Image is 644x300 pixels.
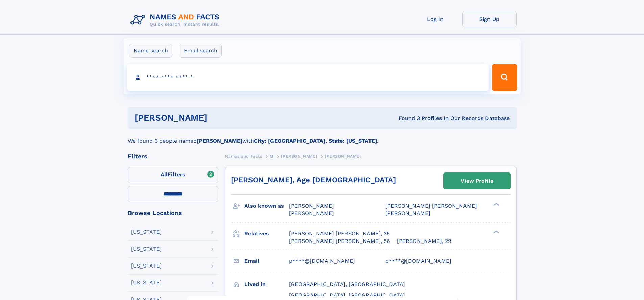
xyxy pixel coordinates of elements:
a: View Profile [444,173,510,189]
span: [PERSON_NAME] [PERSON_NAME] [385,203,477,209]
img: Logo Names and Facts [128,11,225,29]
h3: Also known as [244,200,289,212]
span: [PERSON_NAME] [385,210,430,216]
span: [GEOGRAPHIC_DATA], [GEOGRAPHIC_DATA] [289,281,405,287]
a: Log In [408,11,462,27]
a: [PERSON_NAME] [PERSON_NAME], 56 [289,237,390,245]
span: [GEOGRAPHIC_DATA], [GEOGRAPHIC_DATA] [289,292,405,298]
h1: [PERSON_NAME] [135,114,303,122]
a: M [270,152,273,160]
span: [PERSON_NAME] [325,154,361,159]
a: [PERSON_NAME], 29 [397,237,451,245]
span: [PERSON_NAME] [281,154,317,159]
div: Browse Locations [128,210,218,216]
label: Filters [128,167,218,183]
label: Name search [129,44,172,58]
div: [US_STATE] [131,229,162,235]
div: [US_STATE] [131,263,162,269]
div: [US_STATE] [131,246,162,252]
span: [PERSON_NAME] [289,210,334,216]
h3: Email [244,255,289,267]
label: Email search [180,44,222,58]
h3: Lived in [244,279,289,290]
b: [PERSON_NAME] [197,138,242,144]
div: ❯ [492,230,500,234]
span: [PERSON_NAME] [289,203,334,209]
div: We found 3 people named with . [128,129,517,145]
div: ❯ [492,202,500,207]
a: Sign Up [462,11,517,27]
span: All [161,171,168,178]
a: Names and Facts [225,152,262,160]
div: View Profile [461,173,493,189]
h3: Relatives [244,228,289,239]
input: search input [127,64,489,91]
button: Search Button [492,64,517,91]
div: Found 3 Profiles In Our Records Database [303,115,510,122]
a: [PERSON_NAME], Age [DEMOGRAPHIC_DATA] [231,176,396,184]
span: M [270,154,273,159]
b: City: [GEOGRAPHIC_DATA], State: [US_STATE] [254,138,377,144]
a: [PERSON_NAME] [PERSON_NAME], 35 [289,230,390,237]
div: [US_STATE] [131,280,162,285]
a: [PERSON_NAME] [281,152,317,160]
div: Filters [128,153,218,159]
